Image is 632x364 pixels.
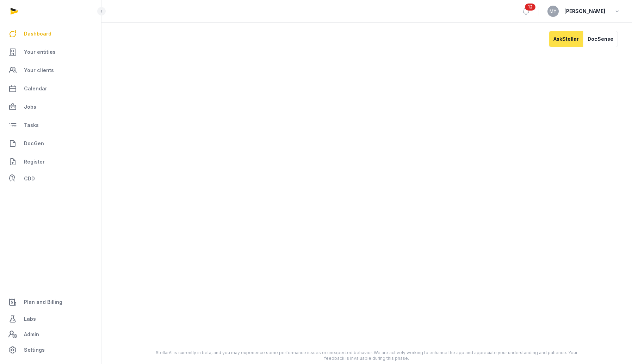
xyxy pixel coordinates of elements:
button: DocSense [583,31,618,47]
span: Register [24,158,45,166]
a: Dashboard [6,25,95,42]
a: CDD [6,172,95,186]
span: Your entities [24,48,56,56]
a: Admin [6,327,95,341]
a: Jobs [6,98,95,115]
span: Your clients [24,66,54,75]
span: DocGen [24,139,44,148]
a: DocGen [6,135,95,152]
a: Settings [6,341,95,358]
span: Labs [24,315,36,323]
span: Dashboard [24,30,51,38]
div: StellarAI is currently in beta, and you may experience some performance issues or unexpected beha... [155,350,579,361]
span: Tasks [24,121,39,129]
span: Jobs [24,103,36,111]
span: MY [550,9,557,13]
span: Plan and Billing [24,298,62,306]
span: CDD [24,174,35,183]
span: Admin [24,330,39,339]
button: MY [547,6,559,17]
a: Plan and Billing [6,294,95,311]
button: AskStellar [549,31,583,47]
span: 12 [525,4,535,11]
span: Calendar [24,84,47,93]
a: Your clients [6,62,95,79]
a: Your entities [6,44,95,60]
a: Tasks [6,117,95,134]
a: Register [6,153,95,170]
a: Calendar [6,80,95,97]
span: [PERSON_NAME] [564,7,605,15]
span: Settings [24,346,45,354]
a: Labs [6,311,95,327]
